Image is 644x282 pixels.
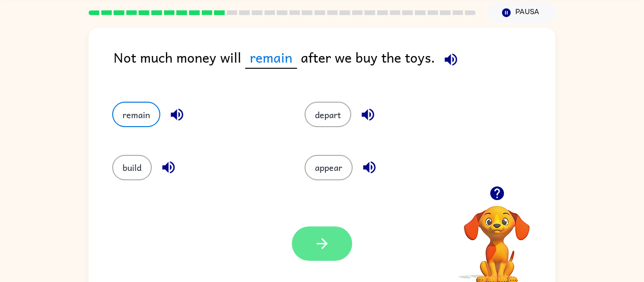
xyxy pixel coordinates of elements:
button: depart [305,102,351,127]
div: Not much money will after we buy the toys. [114,47,555,83]
button: appear [305,155,353,180]
button: build [112,155,152,180]
button: remain [112,102,160,127]
button: Pausa [487,2,555,24]
span: remain [245,47,297,69]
